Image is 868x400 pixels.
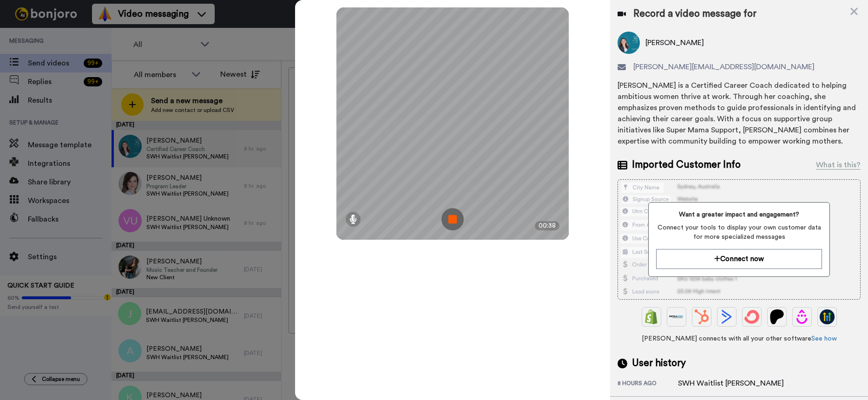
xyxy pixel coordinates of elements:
[632,158,741,172] span: Imported Customer Info
[656,249,822,269] button: Connect now
[618,380,678,389] div: 8 hours ago
[644,309,659,324] img: Shopify
[744,309,759,324] img: ConvertKit
[618,334,861,343] span: [PERSON_NAME] connects with all your other software
[656,223,822,242] span: Connect your tools to display your own customer data for more specialized messages
[820,309,835,324] img: GoHighLevel
[816,159,861,170] div: What is this?
[811,335,837,342] a: See how
[769,309,784,324] img: Patreon
[678,378,784,389] div: SWH Waitlist [PERSON_NAME]
[535,221,559,230] div: 00:38
[441,208,464,230] img: ic_record_stop.svg
[694,309,709,324] img: Hubspot
[632,356,686,370] span: User history
[618,80,861,147] div: [PERSON_NAME] is a Certified Career Coach dedicated to helping ambitious women thrive at work. Th...
[656,210,822,219] span: Want a greater impact and engagement?
[719,309,734,324] img: ActiveCampaign
[795,309,809,324] img: Drip
[669,309,684,324] img: Ontraport
[633,61,815,72] span: [PERSON_NAME][EMAIL_ADDRESS][DOMAIN_NAME]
